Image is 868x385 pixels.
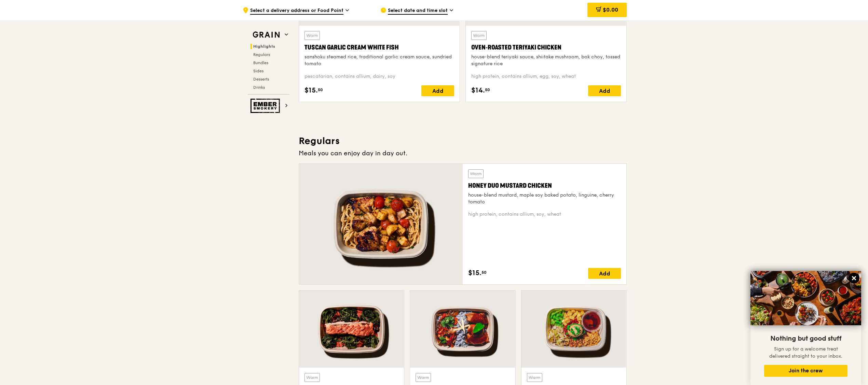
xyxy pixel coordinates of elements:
span: Nothing but good stuff [770,334,841,343]
div: house-blend teriyaki sauce, shiitake mushroom, bok choy, tossed signature rice [471,54,621,67]
span: $14. [471,85,485,96]
div: pescatarian, contains allium, dairy, soy [304,73,454,80]
div: Add [588,85,621,96]
div: Warm [416,373,431,382]
img: Ember Smokery web logo [250,99,282,113]
h3: Regulars [299,135,627,147]
span: Drinks [253,85,265,90]
div: Tuscan Garlic Cream White Fish [304,43,454,52]
img: DSC07876-Edit02-Large.jpeg [750,271,861,325]
div: Warm [468,169,484,178]
div: high protein, contains allium, soy, wheat [468,211,621,218]
img: Grain web logo [250,29,282,41]
div: Warm [471,31,487,40]
div: Warm [304,373,320,382]
div: Warm [527,373,542,382]
div: house-blend mustard, maple soy baked potato, linguine, cherry tomato [468,192,621,205]
div: Warm [304,31,320,40]
div: Oven‑Roasted Teriyaki Chicken [471,43,621,52]
span: Select a delivery address or Food Point [250,7,343,15]
span: 50 [482,270,487,275]
div: high protein, contains allium, egg, soy, wheat [471,73,621,80]
div: Meals you can enjoy day in day out. [299,148,627,158]
button: Close [849,273,859,284]
span: $0.00 [603,6,618,13]
div: Honey Duo Mustard Chicken [468,181,621,190]
span: 50 [318,87,323,92]
div: Add [421,85,454,96]
span: Bundles [253,60,268,65]
span: Sides [253,69,263,73]
div: Add [588,268,621,279]
span: $15. [304,85,318,96]
span: Regulars [253,52,270,57]
span: Sign up for a welcome treat delivered straight to your inbox. [769,346,842,359]
button: Join the crew [764,365,847,377]
span: $15. [468,268,482,278]
span: Desserts [253,77,269,82]
span: 50 [485,87,490,92]
span: Select date and time slot [388,7,448,15]
div: sanshoku steamed rice, traditional garlic cream sauce, sundried tomato [304,54,454,67]
span: Highlights [253,44,275,49]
